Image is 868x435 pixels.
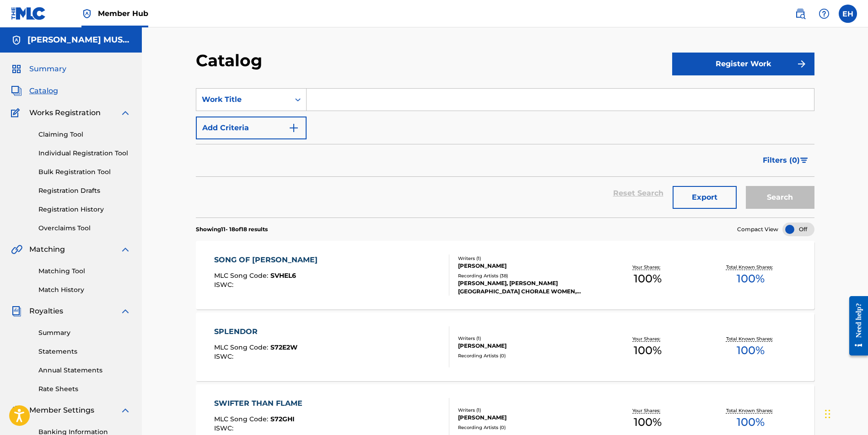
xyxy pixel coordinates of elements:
[270,343,297,351] span: S72E2W
[11,35,22,46] img: Accounts
[214,352,236,361] span: ISWC :
[38,130,131,139] a: Claiming Tool
[795,8,806,19] img: search
[120,405,131,416] img: expand
[458,414,596,422] div: [PERSON_NAME]
[796,58,807,69] img: f7272a7cc735f4ea7f67.svg
[825,400,830,428] div: Drag
[458,279,596,296] div: [PERSON_NAME], [PERSON_NAME][GEOGRAPHIC_DATA] CHORALE WOMEN, [PERSON_NAME][GEOGRAPHIC_DATA] CHORA...
[737,271,765,287] span: 100 %
[214,271,270,280] span: MLC Song Code :
[632,335,663,342] p: Your Shares:
[842,289,868,362] iframe: Resource Center
[38,347,131,356] a: Statements
[196,313,814,381] a: SPLENDORMLC Song Code:S72E2WISWC:Writers (1)[PERSON_NAME]Recording Artists (0)Your Shares:100%Tot...
[196,88,814,217] form: Search Form
[757,149,814,172] button: Filters (0)
[196,117,307,139] button: Add Criteria
[458,424,596,431] div: Recording Artists ( 0 )
[634,342,662,359] span: 100 %
[38,205,131,214] a: Registration History
[763,155,800,166] span: Filters ( 0 )
[11,405,22,416] img: Member Settings
[11,306,22,317] img: Royalties
[29,405,94,416] span: Member Settings
[458,342,596,350] div: [PERSON_NAME]
[27,35,131,45] h5: ELAINE HAGENBERG MUSIC, LLC
[38,266,131,276] a: Matching Tool
[726,407,775,414] p: Total Known Shares:
[819,8,830,19] img: help
[458,262,596,270] div: [PERSON_NAME]
[214,343,270,351] span: MLC Song Code :
[726,335,775,342] p: Total Known Shares:
[737,414,765,430] span: 100 %
[214,415,270,423] span: MLC Song Code :
[214,398,307,409] div: SWIFTER THAN FLAME
[196,241,814,309] a: SONG OF [PERSON_NAME]MLC Song Code:SVHEL6ISWC:Writers (1)[PERSON_NAME]Recording Artists (38)[PERS...
[214,424,236,432] span: ISWC :
[38,384,131,394] a: Rate Sheets
[11,7,46,20] img: MLC Logo
[11,85,22,96] img: Catalog
[632,264,663,271] p: Your Shares:
[822,391,868,435] iframe: Chat Widget
[800,158,808,163] img: filter
[202,94,284,105] div: Work Title
[270,271,296,280] span: SVHEL6
[38,223,131,233] a: Overclaims Tool
[839,5,857,23] div: User Menu
[673,186,737,209] button: Export
[214,326,297,337] div: SPLENDOR
[791,5,809,23] a: Public Search
[458,255,596,262] div: Writers ( 1 )
[38,285,131,295] a: Match History
[632,407,663,414] p: Your Shares:
[38,167,131,177] a: Bulk Registration Tool
[214,281,236,289] span: ISWC :
[11,64,66,74] a: SummarySummary
[288,122,299,133] img: 9d2ae6d4665cec9f34b9.svg
[29,107,101,118] span: Works Registration
[120,244,131,255] img: expand
[98,8,148,19] span: Member Hub
[120,306,131,317] img: expand
[458,335,596,342] div: Writers ( 1 )
[81,8,92,19] img: Top Rightsholder
[737,342,765,359] span: 100 %
[634,414,662,430] span: 100 %
[458,352,596,359] div: Recording Artists ( 0 )
[29,85,58,96] span: Catalog
[38,186,131,196] a: Registration Drafts
[11,107,23,118] img: Works Registration
[11,85,58,96] a: CatalogCatalog
[196,50,267,71] h2: Catalog
[458,272,596,279] div: Recording Artists ( 38 )
[29,64,66,74] span: Summary
[458,407,596,414] div: Writers ( 1 )
[634,271,662,287] span: 100 %
[38,328,131,338] a: Summary
[29,306,63,317] span: Royalties
[38,149,131,158] a: Individual Registration Tool
[196,225,268,233] p: Showing 11 - 18 of 18 results
[214,255,322,265] div: SONG OF [PERSON_NAME]
[38,366,131,375] a: Annual Statements
[737,225,778,233] span: Compact View
[120,107,131,118] img: expand
[726,264,775,271] p: Total Known Shares:
[672,53,814,75] button: Register Work
[29,244,65,255] span: Matching
[270,415,295,423] span: S72GHI
[815,5,833,23] div: Help
[11,244,22,255] img: Matching
[11,64,22,74] img: Summary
